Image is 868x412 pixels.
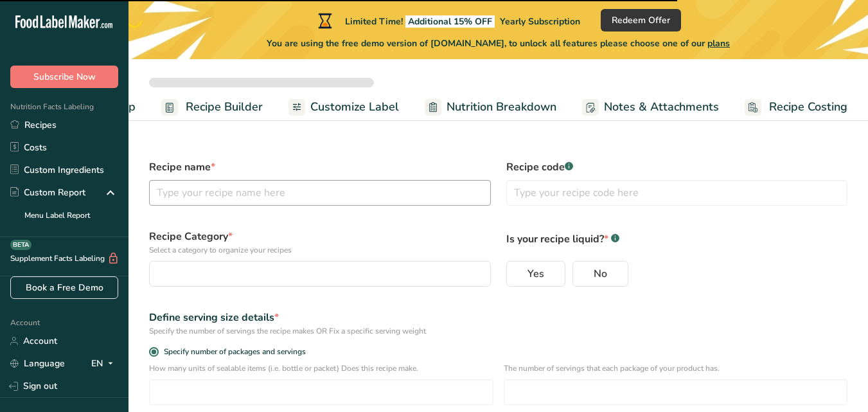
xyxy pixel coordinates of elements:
[161,93,263,121] a: Recipe Builder
[506,159,848,175] label: Recipe code
[33,70,96,84] span: Subscribe Now
[425,93,556,121] a: Nutrition Breakdown
[601,9,681,31] button: Redeem Offer
[447,98,556,116] span: Nutrition Breakdown
[288,93,399,121] a: Customize Label
[594,267,607,280] span: No
[159,347,306,357] span: Specify number of packages and servings
[10,66,118,88] button: Subscribe Now
[10,186,85,199] div: Custom Report
[149,310,847,325] div: Define serving size details
[707,37,730,49] span: plans
[504,363,848,374] p: The number of servings that each package of your product has.
[500,15,580,28] span: Yearly Subscription
[149,325,847,337] div: Specify the number of servings the recipe makes OR Fix a specific serving weight
[10,240,31,250] div: BETA
[10,276,118,299] a: Book a Free Demo
[10,352,65,375] a: Language
[149,229,491,256] label: Recipe Category
[310,98,399,116] span: Customize Label
[315,13,580,28] div: Limited Time!
[745,93,847,121] a: Recipe Costing
[506,180,848,206] input: Type your recipe code here
[267,37,730,50] span: You are using the free demo version of [DOMAIN_NAME], to unlock all features please choose one of...
[604,98,719,116] span: Notes & Attachments
[582,93,719,121] a: Notes & Attachments
[149,180,491,206] input: Type your recipe name here
[405,15,495,28] span: Additional 15% OFF
[149,363,493,374] p: How many units of sealable items (i.e. bottle or packet) Does this recipe make.
[186,98,263,116] span: Recipe Builder
[149,159,491,175] label: Recipe name
[527,267,544,280] span: Yes
[91,356,118,372] div: EN
[612,13,670,27] span: Redeem Offer
[149,244,491,256] p: Select a category to organize your recipes
[506,229,848,247] p: Is your recipe liquid?
[769,98,847,116] span: Recipe Costing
